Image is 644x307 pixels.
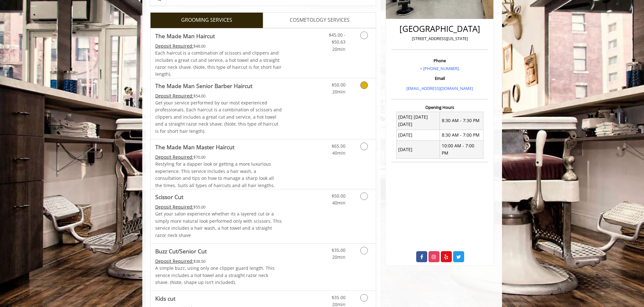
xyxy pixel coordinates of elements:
span: 20min [332,46,346,52]
td: [DATE] [DATE] [DATE] [396,112,440,130]
b: The Made Man Master Haircut [155,143,234,151]
b: Buzz Cut/Senior Cut [155,247,207,256]
span: 20min [332,89,346,95]
span: Each haircut is a combination of scissors and clippers and includes a great cut and service, a ho... [155,50,281,77]
span: This service needs some Advance to be paid before we block your appointment [155,258,193,264]
span: 40min [332,150,346,156]
span: $35.00 [332,247,346,253]
span: $50.00 [332,82,346,88]
b: Kids cut [155,294,175,303]
span: 40min [332,200,346,206]
span: Restyling for a dapper look or getting a more luxurious experience. This service includes a hair ... [155,161,275,188]
span: $45.00 - $50.63 [329,32,346,45]
div: $54.00 [155,92,282,99]
span: $50.00 [332,193,346,199]
span: $65.00 [332,143,346,149]
p: [STREET_ADDRESS][US_STATE] [393,35,487,42]
span: This service needs some Advance to be paid before we block your appointment [155,43,193,49]
span: 20min [332,254,346,260]
div: $70.00 [155,154,282,161]
div: $55.00 [155,204,282,210]
td: [DATE] [396,130,440,140]
td: 8:30 AM - 7:00 PM [440,130,483,140]
h2: [GEOGRAPHIC_DATA] [393,24,487,33]
div: $38.50 [155,258,282,265]
span: $35.00 [332,294,346,300]
h3: Email [393,76,487,80]
b: The Made Man Senior Barber Haircut [155,81,252,90]
td: 10:00 AM - 7:00 PM [440,140,483,158]
a: [EMAIL_ADDRESS][DOMAIN_NAME] [406,86,473,91]
span: This service needs some Advance to be paid before we block your appointment [155,204,193,210]
h3: Opening Hours [391,105,488,109]
p: Get your salon experience whether its a layered cut or a simply more natural look performed only ... [155,210,282,239]
td: [DATE] [396,140,440,158]
span: GROOMING SERVICES [181,16,232,24]
td: 8:30 AM - 7:30 PM [440,112,483,130]
p: A simple buzz, using only one clipper guard length. This service includes a hot towel and a strai... [155,265,282,286]
b: The Made Man Haircut [155,32,215,40]
span: COSMETOLOGY SERVICES [290,16,350,24]
span: This service needs some Advance to be paid before we block your appointment [155,93,193,99]
div: $48.00 [155,43,282,50]
span: This service needs some Advance to be paid before we block your appointment [155,154,193,160]
b: Scissor Cut [155,192,183,201]
p: Get your service performed by our most experienced professionals. Each haircut is a combination o... [155,99,282,135]
a: + [PHONE_NUMBER]. [420,66,460,71]
h3: Phone [393,58,487,63]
